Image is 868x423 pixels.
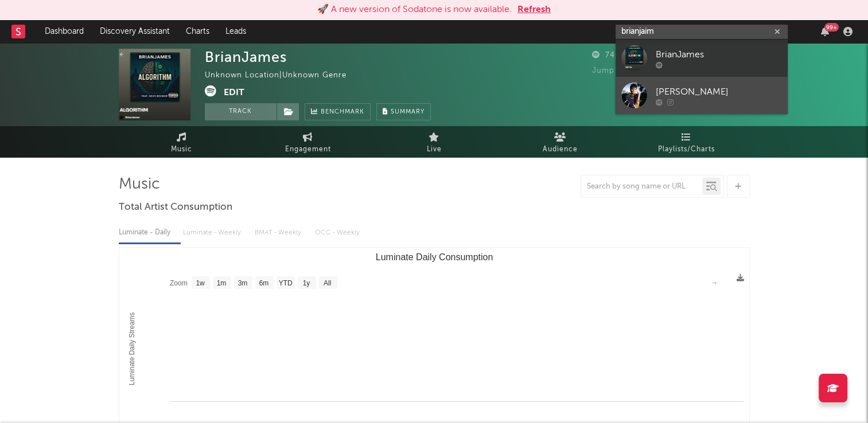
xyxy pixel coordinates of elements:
a: Benchmark [305,103,371,120]
text: Zoom [170,279,188,287]
button: Summary [376,103,431,120]
a: Charts [178,20,217,43]
span: Live [427,143,442,156]
text: Luminate Daily Streams [127,312,135,385]
button: Edit [224,85,244,100]
text: 1m [216,279,226,287]
div: [PERSON_NAME] [656,85,782,99]
text: 3m [238,279,247,287]
a: Music [119,126,245,158]
input: Search for artists [616,25,788,39]
a: Discovery Assistant [92,20,178,43]
a: Live [371,126,497,158]
a: [PERSON_NAME] [616,77,788,114]
div: 99 + [824,23,839,32]
div: Unknown Location | Unknown Genre [205,69,360,83]
span: 74 [592,52,615,59]
span: Engagement [285,143,331,156]
input: Search by song name or URL [581,182,702,191]
a: Audience [497,126,624,158]
span: Jump Score: 22.9 [592,67,659,75]
span: Summary [391,109,425,115]
span: Total Artist Consumption [119,201,232,214]
a: BrianJames [616,40,788,77]
button: 99+ [821,27,829,36]
div: BrianJames [205,49,287,65]
a: Leads [217,20,254,43]
text: All [323,279,330,287]
span: Audience [543,143,578,156]
button: Track [205,103,277,120]
span: Benchmark [321,105,364,119]
span: Music [171,143,192,156]
a: Playlists/Charts [624,126,750,158]
text: 1w [196,279,205,287]
text: Luminate Daily Consumption [375,252,493,262]
text: YTD [278,279,292,287]
div: 🚀 A new version of Sodatone is now available. [317,3,512,17]
text: → [711,279,718,287]
a: Dashboard [37,20,92,43]
a: Engagement [245,126,371,158]
text: 1y [302,279,310,287]
text: 6m [259,279,268,287]
div: BrianJames [656,48,782,61]
button: Refresh [517,3,551,17]
span: Playlists/Charts [658,143,715,156]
